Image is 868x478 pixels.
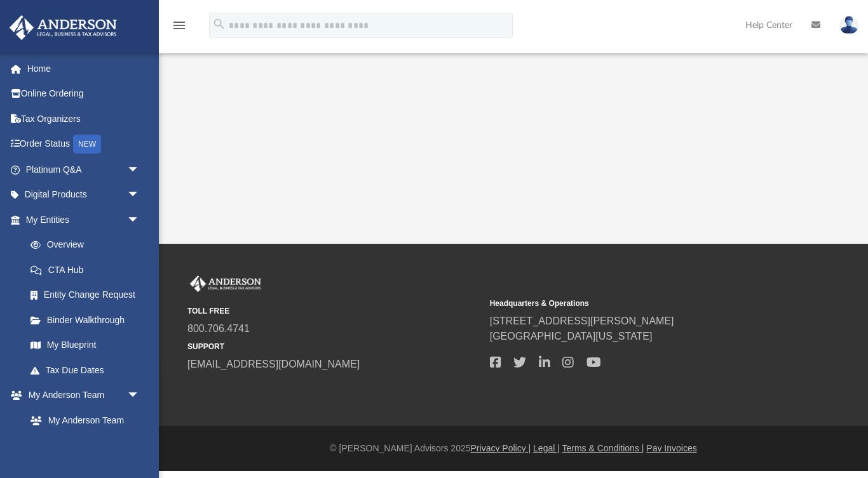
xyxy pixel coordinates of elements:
a: Entity Change Request [18,282,159,308]
span: arrow_drop_down [127,383,153,409]
a: Online Ordering [9,81,159,107]
a: My Anderson Team [18,408,146,433]
a: Privacy Policy | [471,443,531,453]
span: arrow_drop_down [127,157,153,183]
img: Anderson Advisors Platinum Portal [187,276,264,292]
a: My Entitiesarrow_drop_down [9,207,159,232]
img: User Pic [839,16,858,34]
a: 800.706.4741 [187,323,250,334]
a: Tax Due Dates [18,357,159,383]
a: Pay Invoices [646,443,696,453]
a: Home [9,56,159,81]
a: Binder Walkthrough [18,307,159,333]
div: NEW [73,135,101,154]
a: Terms & Conditions | [562,443,644,453]
a: Legal | [533,443,560,453]
a: My Blueprint [18,333,153,358]
a: Digital Productsarrow_drop_down [9,182,159,208]
a: [STREET_ADDRESS][PERSON_NAME] [490,315,674,326]
img: Anderson Advisors Platinum Portal [6,15,121,40]
i: menu [172,18,187,33]
a: menu [172,24,187,33]
a: CTA Hub [18,257,159,282]
a: Tax Organizers [9,106,159,131]
a: My Anderson Teamarrow_drop_down [9,383,153,408]
a: Overview [18,232,159,258]
small: TOLL FREE [187,305,481,317]
a: Anderson System [18,433,153,458]
a: Order StatusNEW [9,131,159,157]
small: SUPPORT [187,341,481,352]
span: arrow_drop_down [127,207,153,233]
i: search [212,17,226,31]
a: [EMAIL_ADDRESS][DOMAIN_NAME] [187,359,360,369]
small: Headquarters & Operations [490,298,783,309]
a: Platinum Q&Aarrow_drop_down [9,157,159,182]
span: arrow_drop_down [127,182,153,208]
a: [GEOGRAPHIC_DATA][US_STATE] [490,331,653,342]
div: © [PERSON_NAME] Advisors 2025 [159,442,868,455]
